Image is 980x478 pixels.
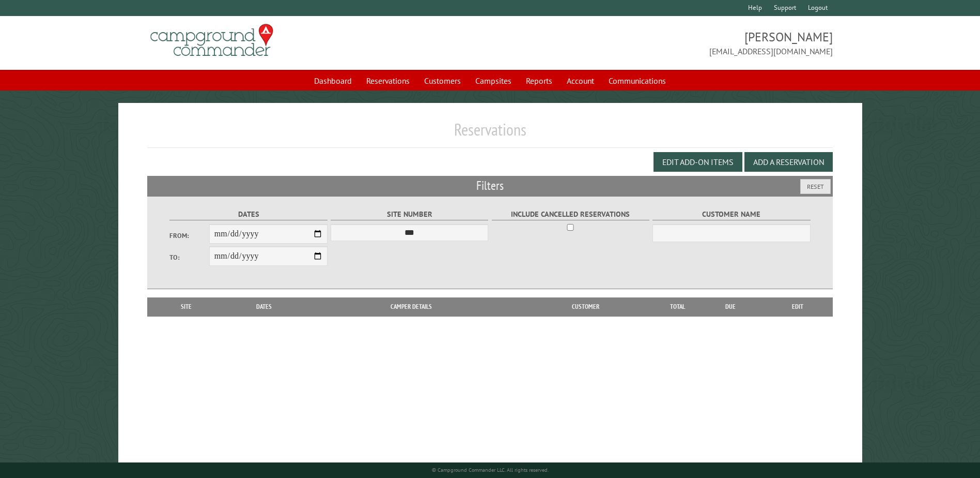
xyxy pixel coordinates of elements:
img: Campground Commander [147,20,276,61]
a: Reservations [360,71,416,91]
a: Account [561,71,600,91]
label: Customer Name [652,208,810,220]
a: Dashboard [308,71,358,91]
th: Edit [763,297,833,316]
a: Communications [602,71,672,91]
label: Site Number [331,208,488,220]
h1: Reservations [147,119,832,148]
label: To: [169,252,209,262]
h2: Filters [147,176,832,196]
th: Site [152,297,220,316]
a: Reports [520,71,558,91]
th: Customer [514,297,657,316]
th: Camper Details [308,297,514,316]
th: Due [698,297,763,316]
small: © Campground Commander LLC. All rights reserved. [432,467,549,473]
label: Include Cancelled Reservations [492,208,649,220]
button: Edit Add-on Items [654,152,742,172]
label: From: [169,231,209,241]
label: Dates [169,208,327,220]
button: Add a Reservation [744,152,833,172]
th: Dates [220,297,308,316]
span: [PERSON_NAME] [EMAIL_ADDRESS][DOMAIN_NAME] [490,28,833,57]
a: Customers [418,71,467,91]
button: Reset [800,179,831,194]
th: Total [657,297,698,316]
a: Campsites [469,71,518,91]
